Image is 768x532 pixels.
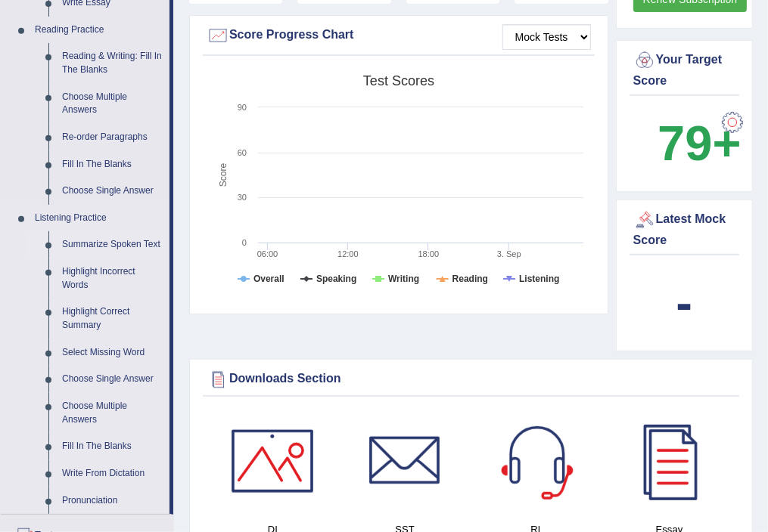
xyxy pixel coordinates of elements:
text: 90 [238,103,247,112]
a: Choose Single Answer [55,366,169,393]
a: Summarize Spoken Text [55,231,169,258]
tspan: Test scores [363,73,434,88]
a: Reading Practice [28,17,169,44]
a: Highlight Correct Summary [55,298,169,339]
a: Highlight Incorrect Words [55,258,169,298]
a: Write From Dictation [55,460,169,487]
tspan: Writing [388,274,419,284]
tspan: 3. Sep [497,249,521,258]
a: Fill In The Blanks [55,433,169,460]
tspan: Overall [253,274,285,284]
text: 12:00 [337,249,359,258]
a: Listening Practice [28,205,169,232]
tspan: Score [218,163,229,187]
b: 79+ [658,116,741,171]
a: Fill In The Blanks [55,151,169,178]
text: 18:00 [418,249,440,258]
a: Reading & Writing: Fill In The Blanks [55,43,169,83]
tspan: Speaking [316,274,356,284]
div: Score Progress Chart [207,24,591,47]
div: Latest Mock Score [633,209,735,249]
tspan: Listening [519,274,559,284]
a: Select Missing Word [55,339,169,367]
div: Downloads Section [207,368,735,391]
a: Choose Multiple Answers [55,393,169,433]
a: Choose Single Answer [55,178,169,205]
text: 30 [238,193,247,202]
a: Choose Multiple Answers [55,84,169,124]
div: Your Target Score [633,49,735,90]
text: 06:00 [257,249,278,258]
a: Pronunciation [55,487,169,515]
a: Re-order Paragraphs [55,124,169,151]
tspan: Reading [452,274,488,284]
text: 0 [242,238,247,247]
b: - [676,275,693,330]
text: 60 [238,148,247,157]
